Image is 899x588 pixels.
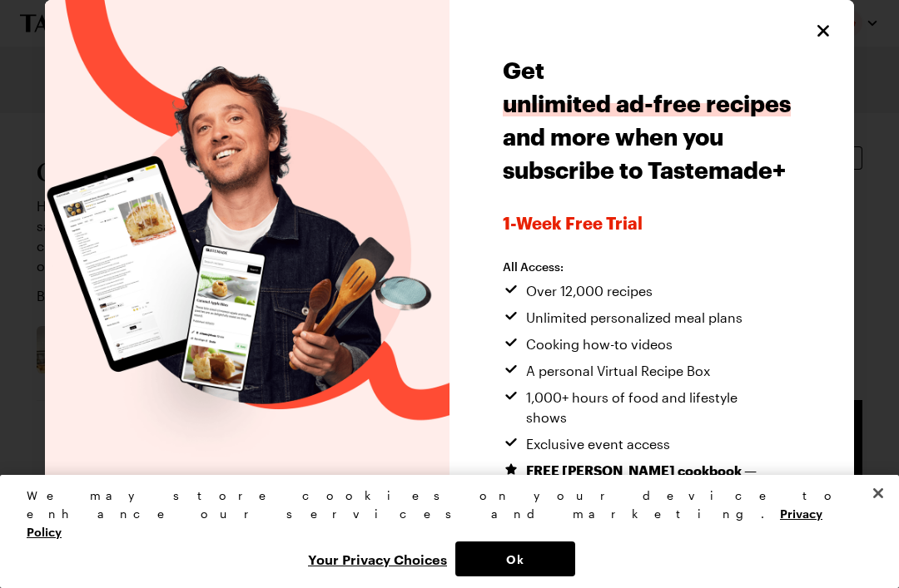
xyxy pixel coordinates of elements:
[503,90,791,116] span: unlimited ad-free recipes
[526,308,743,328] span: Unlimited personalized meal plans
[526,388,777,427] span: 1,000+ hours of food and lifestyle shows
[27,487,858,576] div: Privacy
[526,461,777,501] span: FREE [PERSON_NAME] cookbook — EAT: Easy, Affordable, Tasty
[503,259,777,274] h2: All Access:
[526,281,653,301] span: Over 12,000 recipes
[27,487,858,541] div: We may store cookies on your device to enhance our services and marketing.
[526,334,673,354] span: Cooking how-to videos
[526,361,710,381] span: A personal Virtual Recipe Box
[526,434,670,454] span: Exclusive event access
[455,541,575,576] button: Ok
[503,213,801,233] span: 1-week Free Trial
[860,475,897,511] button: Close
[812,20,834,42] button: Close
[300,541,455,576] button: Your Privacy Choices
[503,53,801,186] h1: Get and more when you subscribe to Tastemade+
